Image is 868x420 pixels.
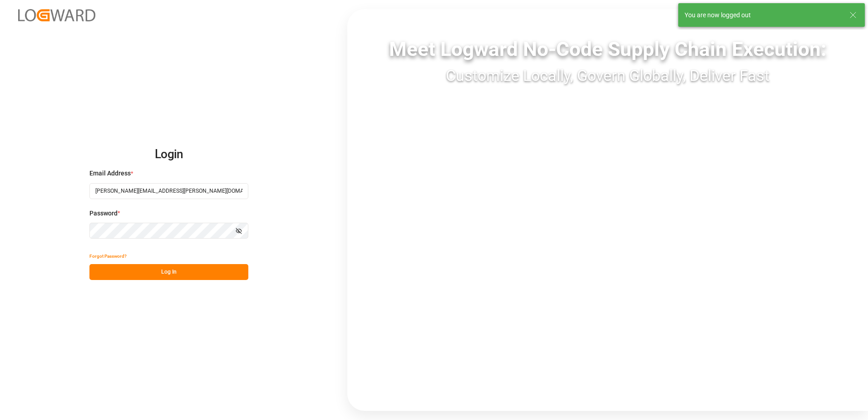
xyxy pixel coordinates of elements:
h2: Login [89,140,248,169]
img: Logward_new_orange.png [18,9,95,21]
div: Customize Locally, Govern Globally, Deliver Fast [347,64,868,87]
button: Log In [89,264,248,280]
div: You are now logged out [685,10,841,20]
span: Password [89,209,118,218]
input: Enter your email [89,183,248,199]
span: Email Address [89,169,131,178]
div: Meet Logward No-Code Supply Chain Execution: [347,34,868,64]
button: Forgot Password? [89,248,127,264]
